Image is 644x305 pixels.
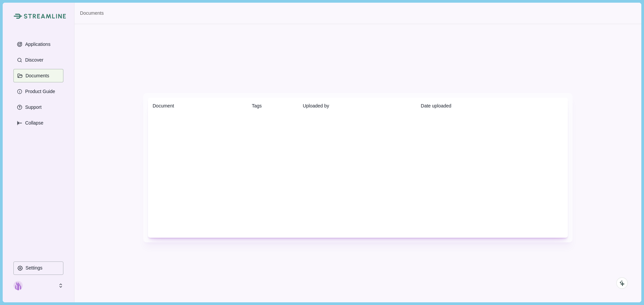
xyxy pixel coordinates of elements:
[23,57,43,63] p: Discover
[23,104,42,110] p: Support
[13,261,63,275] button: Settings
[13,13,22,19] img: Streamline Climate Logo
[23,73,49,79] p: Documents
[24,14,66,19] img: Streamline Climate Logo
[13,261,63,277] a: Settings
[23,42,51,47] p: Applications
[13,53,63,67] button: Discover
[13,85,63,98] button: Product Guide
[247,98,298,114] th: Tags
[13,281,23,290] img: profile picture
[23,265,43,271] p: Settings
[23,120,43,126] p: Collapse
[23,89,55,94] p: Product Guide
[148,98,247,114] th: Document
[13,37,63,51] button: Applications
[13,100,63,114] button: Support
[13,13,63,19] a: Streamline Climate LogoStreamline Climate Logo
[416,98,550,114] th: Date uploaded
[80,10,104,17] a: Documents
[298,98,416,114] th: Uploaded by
[13,69,63,82] button: Documents
[13,116,63,130] button: Expand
